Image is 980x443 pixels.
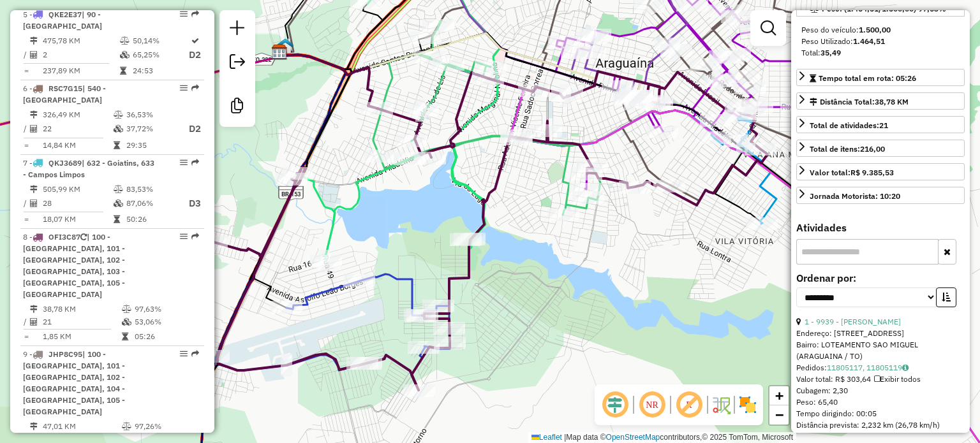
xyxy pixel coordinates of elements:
i: Tempo total em rota [120,67,126,75]
a: Distância Total:38,78 KM [796,92,965,110]
a: Exportar sessão [225,49,250,78]
span: 6 - [23,84,106,105]
i: Distância Total [30,423,38,430]
a: Jornada Motorista: 10:20 [796,187,965,204]
img: Exibir/Ocultar setores [738,395,758,415]
i: Observações [902,364,909,372]
em: Opções [180,350,188,358]
a: Tempo total em rota: 05:26 [796,69,965,86]
td: 97,26% [134,420,198,433]
span: Total de atividades: [810,120,888,130]
strong: 1.464,51 [853,36,885,46]
td: 38,78 KM [42,303,121,316]
div: Peso: (1.464,51/1.500,00) 97,63% [796,19,965,64]
td: / [23,316,29,328]
i: Tempo total em rota [122,333,128,340]
span: Tempo total em rota: 05:26 [819,73,916,83]
a: Zoom in [769,386,789,405]
td: 83,53% [126,183,177,196]
td: 14,84 KM [42,139,113,152]
div: Bairro: LOTEAMENTO SAO MIGUEL (ARAGUAINA / TO) [796,339,965,362]
td: 237,89 KM [42,64,119,77]
td: 37,72% [126,121,177,137]
strong: R$ 9.385,53 [850,168,894,177]
td: / [23,47,29,63]
img: Fluxo de ruas [711,395,731,415]
span: 5 - [23,10,102,31]
td: / [23,121,29,137]
i: Total de Atividades [30,318,38,326]
a: Criar modelo [225,93,250,122]
span: JHP8C95 [48,349,82,359]
span: 9 - [23,349,125,416]
strong: 35,49 [820,48,841,57]
i: Distância Total [30,185,38,193]
td: 21 [42,316,121,328]
i: Distância Total [30,305,38,313]
i: Tempo total em rota [114,215,120,223]
td: 97,63% [134,303,198,316]
td: 50:26 [126,213,177,226]
i: Distância Total [30,111,38,119]
td: 24:53 [132,64,188,77]
i: % de utilização da cubagem [122,318,131,326]
div: Distância Total: [810,96,909,108]
span: OFI3C87 [48,232,80,242]
div: Endereço: [STREET_ADDRESS] [796,328,965,339]
a: Nova sessão e pesquisa [225,15,250,44]
img: SOLAR - DMC [271,44,288,61]
td: 18,07 KM [42,213,113,226]
td: = [23,139,29,152]
td: 326,49 KM [42,108,113,121]
span: QKJ3689 [48,158,82,168]
td: 50,14% [132,34,188,47]
strong: 216,00 [860,144,885,154]
span: + [775,388,783,403]
em: Rota exportada [191,350,199,358]
span: 8 - [23,232,125,299]
em: Rota exportada [191,84,199,92]
span: Ocultar NR [637,389,667,420]
i: % de utilização da cubagem [114,125,123,133]
td: 05:26 [134,330,198,343]
a: Exibir filtros [755,15,781,41]
span: − [775,407,783,423]
i: % de utilização do peso [120,37,130,45]
td: 28 [42,196,113,212]
i: % de utilização da cubagem [120,51,130,59]
span: 38,78 KM [875,97,909,106]
td: 47,01 KM [42,420,121,433]
strong: 1.500,00 [859,25,891,34]
div: Atividade não roteirizada - J R DISTRIBUIDORA BE [619,91,651,104]
label: Ordenar por: [796,270,965,286]
div: Janela utilizada início: 00:00 [796,431,965,442]
span: | 632 - Goiatins, 633 - Campos Limpos [23,158,154,179]
em: Opções [180,159,188,166]
i: Total de Atividades [30,200,38,207]
a: Leaflet [531,433,562,442]
td: 87,06% [126,196,177,212]
a: Total de atividades:21 [796,116,965,133]
i: % de utilização da cubagem [114,200,123,207]
td: 65,25% [132,47,188,63]
td: 475,78 KM [42,34,119,47]
td: = [23,213,29,226]
a: 1 - 9939 - [PERSON_NAME] [805,317,901,326]
i: % de utilização do peso [114,111,123,119]
td: = [23,330,29,343]
em: Rota exportada [191,10,199,18]
div: Atividade não roteirizada - J R DISTRIBUIDORA BE [621,90,653,103]
div: Map data © contributors,© 2025 TomTom, Microsoft [528,432,796,443]
a: OpenStreetMap [606,433,660,442]
td: 53,06% [134,316,198,328]
em: Opções [180,233,188,240]
a: Valor total:R$ 9.385,53 [796,163,965,180]
p: D2 [189,48,201,62]
td: 36,53% [126,108,177,121]
td: / [23,196,29,212]
i: Rota otimizada [191,37,199,45]
div: Peso Utilizado: [801,36,960,47]
strong: 21 [879,120,888,130]
td: = [23,64,29,77]
span: RSC7G15 [48,84,82,93]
